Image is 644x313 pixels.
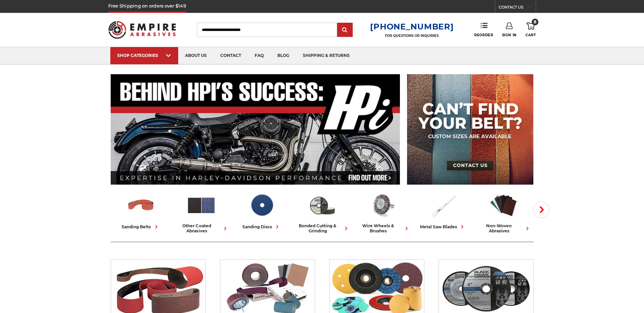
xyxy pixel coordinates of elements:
div: non-woven abrasives [476,223,531,233]
a: [PHONE_NUMBER] [370,22,454,32]
img: Sanding Discs [247,191,277,220]
a: about us [178,47,214,64]
img: promo banner for custom belts. [407,74,533,185]
a: shipping & returns [296,47,356,64]
div: sanding discs [242,223,281,230]
img: Sanding Belts [126,191,156,220]
a: sanding belts [113,191,168,230]
span: Cart [526,33,536,37]
div: bonded cutting & grinding [295,223,350,233]
a: bonded cutting & grinding [295,191,350,233]
span: Reorder [474,33,493,37]
span: 8 [532,19,538,25]
button: Next [533,202,549,218]
span: Sign In [502,33,517,37]
a: wire wheels & brushes [355,191,410,233]
a: other coated abrasives [174,191,229,233]
a: metal saw blades [416,191,471,230]
div: sanding belts [122,223,160,230]
div: other coated abrasives [174,223,229,233]
a: CONTACT US [499,3,536,13]
a: sanding discs [234,191,289,230]
div: SHOP CATEGORIES [117,53,171,58]
input: Submit [338,23,352,37]
a: 8 Cart [526,22,536,37]
img: Non-woven Abrasives [489,191,518,220]
a: Reorder [474,22,493,37]
p: FOR QUESTIONS OR INQUIRIES [370,34,454,38]
img: Other Coated Abrasives [186,191,216,220]
img: Bonded Cutting & Grinding [307,191,337,220]
a: contact [214,47,248,64]
a: non-woven abrasives [476,191,531,233]
a: faq [248,47,271,64]
a: blog [271,47,296,64]
div: wire wheels & brushes [355,223,410,233]
div: metal saw blades [420,223,466,230]
img: Banner for an interview featuring Horsepower Inc who makes Harley performance upgrades featured o... [111,74,400,185]
img: Metal Saw Blades [428,191,458,220]
img: Empire Abrasives [108,17,176,43]
img: Wire Wheels & Brushes [368,191,398,220]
